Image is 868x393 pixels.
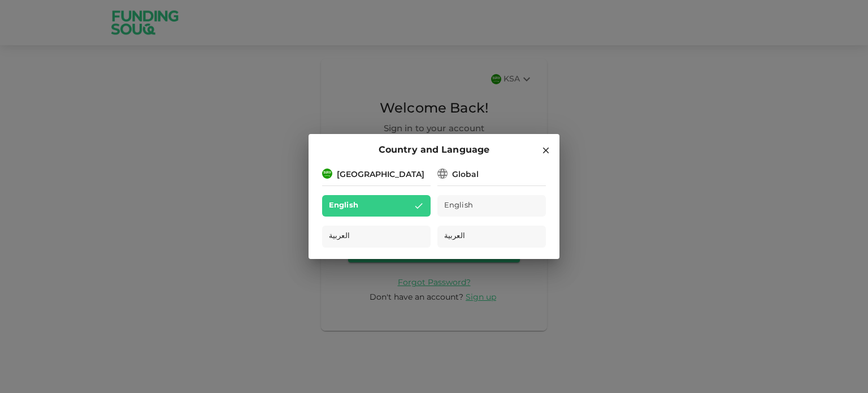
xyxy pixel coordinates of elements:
[444,200,473,213] span: English
[444,230,465,243] span: العربية
[322,169,332,179] img: flag-sa.b9a346574cdc8950dd34b50780441f57.svg
[329,230,350,243] span: العربية
[379,143,489,158] span: Country and Language
[452,169,479,181] div: Global
[329,200,358,213] span: English
[337,169,424,181] div: [GEOGRAPHIC_DATA]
